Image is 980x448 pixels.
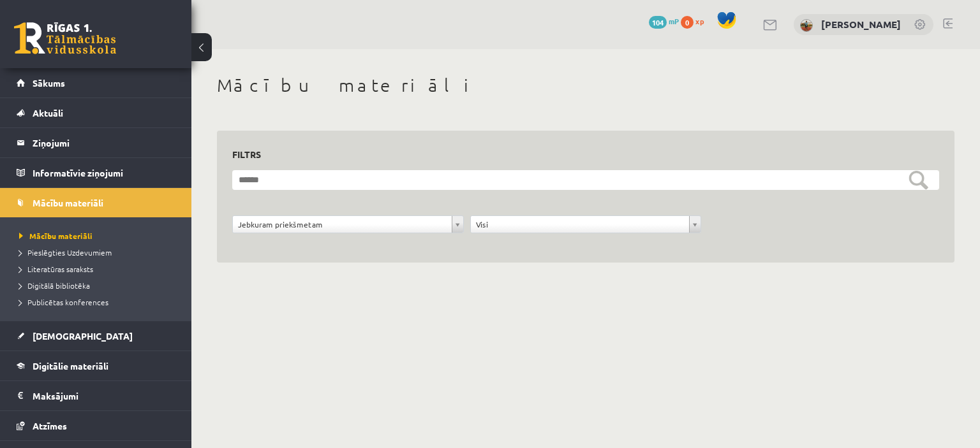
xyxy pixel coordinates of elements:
a: Maksājumi [17,381,175,410]
h3: Filtrs [232,146,924,163]
a: Aktuāli [17,98,175,127]
span: xp [695,16,704,26]
a: Digitālā bibliotēka [19,280,179,291]
img: Toms Tarasovs [800,19,813,32]
span: Visi [476,216,685,233]
span: Pieslēgties Uzdevumiem [19,247,112,257]
span: 0 [681,16,694,29]
span: Sākums [33,77,65,89]
legend: Ziņojumi [33,128,175,157]
a: [PERSON_NAME] [821,18,901,31]
span: Mācību materiāli [19,231,93,241]
a: Informatīvie ziņojumi [17,158,175,187]
span: 104 [649,16,667,29]
a: 104 mP [649,16,679,26]
span: Literatūras saraksts [19,264,93,274]
span: Atzīmes [33,420,67,431]
a: Mācību materiāli [19,230,179,242]
a: Rīgas 1. Tālmācības vidusskola [14,22,116,54]
a: Jebkuram priekšmetam [233,216,463,233]
span: [DEMOGRAPHIC_DATA] [33,330,133,342]
span: Digitālie materiāli [33,360,108,372]
a: Literatūras saraksts [19,263,179,275]
legend: Maksājumi [33,381,175,410]
span: Jebkuram priekšmetam [238,216,447,233]
a: Atzīmes [17,411,175,440]
a: Visi [471,216,701,233]
span: mP [669,16,679,26]
span: Aktuāli [33,107,63,119]
a: Pieslēgties Uzdevumiem [19,247,179,258]
span: Publicētas konferences [19,297,108,307]
legend: Informatīvie ziņojumi [33,158,175,187]
a: 0 xp [681,16,710,26]
span: Digitālā bibliotēka [19,280,90,291]
h1: Mācību materiāli [217,75,954,96]
a: Digitālie materiāli [17,351,175,380]
a: Publicētas konferences [19,296,179,308]
a: Mācību materiāli [17,188,175,217]
a: Sākums [17,68,175,98]
span: Mācību materiāli [33,197,103,208]
a: Ziņojumi [17,128,175,157]
a: [DEMOGRAPHIC_DATA] [17,321,175,350]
